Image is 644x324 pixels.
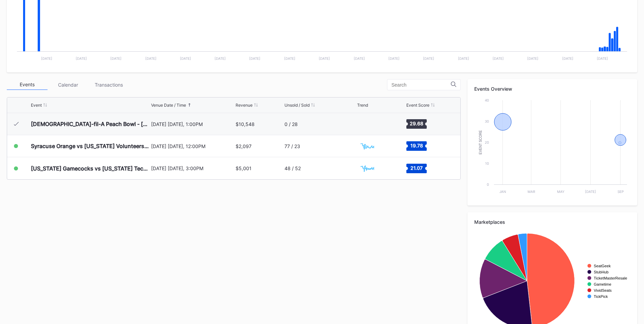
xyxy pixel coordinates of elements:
[145,56,157,60] text: [DATE]
[493,56,504,60] text: [DATE]
[485,119,489,123] text: 30
[284,56,295,60] text: [DATE]
[410,165,423,170] text: 21.07
[31,121,149,127] div: [DEMOGRAPHIC_DATA]-fil-A Peach Bowl - [US_STATE] Longhorns vs [US_STATE] State Sun Devils (Colleg...
[528,190,535,194] text: Mar
[458,56,469,60] text: [DATE]
[479,130,482,155] text: Event Score
[597,56,608,60] text: [DATE]
[485,98,489,102] text: 40
[151,143,234,149] div: [DATE] [DATE], 12:00PM
[474,97,630,199] svg: Chart title
[48,79,88,90] div: Calendar
[487,182,489,186] text: 0
[388,56,400,60] text: [DATE]
[485,140,489,144] text: 20
[357,160,378,177] svg: Chart title
[236,103,253,108] div: Revenue
[284,103,310,108] div: Unsold / Sold
[319,56,330,60] text: [DATE]
[354,56,365,60] text: [DATE]
[151,103,186,108] div: Venue Date / Time
[236,143,252,149] div: $2,097
[391,82,451,88] input: Search
[527,56,538,60] text: [DATE]
[249,56,260,60] text: [DATE]
[485,161,489,165] text: 10
[284,143,300,149] div: 77 / 23
[7,79,48,90] div: Events
[31,103,42,108] div: Event
[594,294,608,299] text: TickPick
[151,121,234,127] div: [DATE] [DATE], 1:00PM
[499,190,506,194] text: Jan
[41,56,52,60] text: [DATE]
[284,165,301,171] div: 48 / 52
[76,56,87,60] text: [DATE]
[406,103,429,108] div: Event Score
[31,165,149,172] div: [US_STATE] Gamecocks vs [US_STATE] Tech Hokies Football
[562,56,573,60] text: [DATE]
[594,264,611,268] text: SeatGeek
[357,138,378,155] svg: Chart title
[236,165,252,171] div: $5,001
[88,79,129,90] div: Transactions
[410,143,423,148] text: 19.78
[215,56,226,60] text: [DATE]
[594,276,627,280] text: TicketMasterResale
[357,103,368,108] div: Trend
[110,56,122,60] text: [DATE]
[410,121,423,126] text: 29.68
[557,190,565,194] text: May
[594,288,612,292] text: VividSeats
[31,143,149,149] div: Syracuse Orange vs [US_STATE] Volunteers Football
[594,270,609,274] text: StubHub
[594,282,611,286] text: Gametime
[423,56,434,60] text: [DATE]
[474,86,630,92] div: Events Overview
[618,190,624,194] text: Sep
[180,56,191,60] text: [DATE]
[357,115,378,132] svg: Chart title
[474,219,630,225] div: Marketplaces
[236,121,255,127] div: $10,548
[151,165,234,171] div: [DATE] [DATE], 3:00PM
[585,190,596,194] text: [DATE]
[284,121,298,127] div: 0 / 28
